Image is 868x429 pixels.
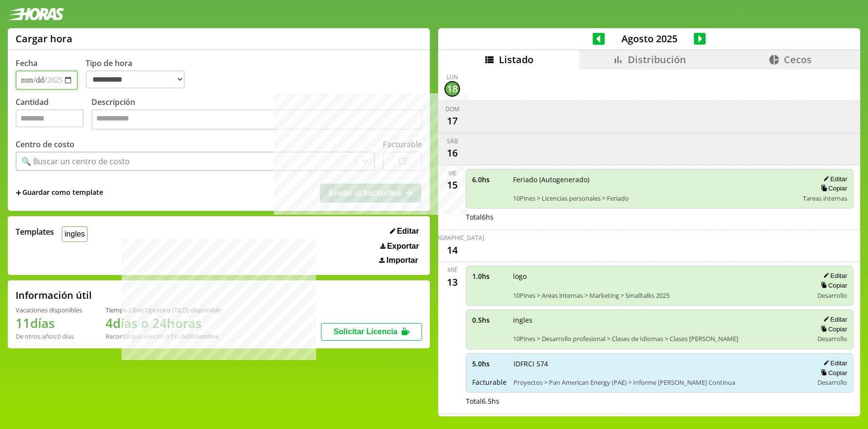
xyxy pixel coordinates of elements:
span: Desarrollo [817,378,847,387]
span: Exportar [387,242,419,251]
span: Solicitar Licencia [334,327,398,336]
button: ingles [62,226,88,241]
button: Editar [387,226,422,236]
span: 5.0 hs [472,359,507,368]
span: Tareas internas [803,194,847,203]
span: 1.0 hs [472,272,506,281]
span: Facturable [472,378,507,387]
span: 10Pines > Areas internas > Marketing > Smalltalks 2025 [513,291,806,300]
span: + [16,188,21,198]
div: Total 6.5 hs [466,396,853,406]
button: Copiar [818,325,847,333]
button: Editar [820,359,847,367]
label: Tipo de hora [86,58,193,90]
span: logo [513,272,806,281]
div: Total 6 hs [466,212,853,222]
b: Diciembre [187,332,218,341]
label: Fecha [16,58,37,69]
h1: 4 días o 24 horas [106,314,221,332]
img: logotipo [8,8,64,20]
div: sáb [447,137,458,145]
span: Proyectos > Pan American Energy (PAE) > Informe [PERSON_NAME] Continua [514,378,806,387]
span: Templates [16,226,54,237]
span: 10Pines > Licencias personales > Feriado [513,194,796,203]
span: Desarrollo [817,334,847,343]
span: 10Pines > Desarrollo profesional > Clases de Idiomas > Clases [PERSON_NAME] [513,334,806,343]
button: Copiar [818,281,847,290]
button: Copiar [818,369,847,377]
span: Desarrollo [817,291,847,300]
div: Vacaciones disponibles [16,306,82,314]
span: ingles [513,315,806,325]
input: Cantidad [16,109,84,127]
div: 16 [444,145,460,161]
span: Distribución [628,53,686,66]
label: Cantidad [16,97,91,132]
div: 18 [444,81,460,97]
span: Cecos [784,53,812,66]
div: mié [447,266,458,274]
span: IDFRCI 574 [514,359,806,368]
div: 14 [444,242,460,257]
span: 6.0 hs [472,175,506,184]
h1: Cargar hora [16,32,72,45]
span: Agosto 2025 [605,32,694,45]
button: Copiar [818,184,847,192]
span: Feriado (Autogenerado) [513,175,796,184]
span: +Guardar como template [16,188,103,198]
div: De otros años: 0 días [16,332,82,341]
button: Editar [820,315,847,324]
div: 13 [444,274,460,290]
span: Listado [499,53,533,66]
div: scrollable content [438,69,860,415]
label: Descripción [91,97,422,132]
label: Facturable [383,139,422,150]
select: Tipo de hora [86,70,185,88]
div: 15 [444,177,460,193]
div: vie [448,169,457,177]
span: Editar [397,227,419,236]
textarea: Descripción [91,109,422,130]
label: Centro de costo [16,139,74,150]
div: lun [446,73,458,81]
div: 17 [444,113,460,129]
span: 0.5 hs [472,315,506,325]
button: Editar [820,175,847,183]
div: 🔍 Buscar un centro de costo [21,156,130,167]
div: Tiempo Libre Optativo (TiLO) disponible [106,306,221,314]
h2: Información útil [16,289,92,302]
h1: 11 días [16,314,82,332]
div: dom [445,105,460,113]
span: Importar [387,256,418,265]
button: Solicitar Licencia [321,323,422,341]
button: Exportar [377,241,422,251]
div: Recordá que vencen a fin de [106,332,221,341]
button: Editar [820,272,847,280]
div: [DEMOGRAPHIC_DATA] [420,234,484,242]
